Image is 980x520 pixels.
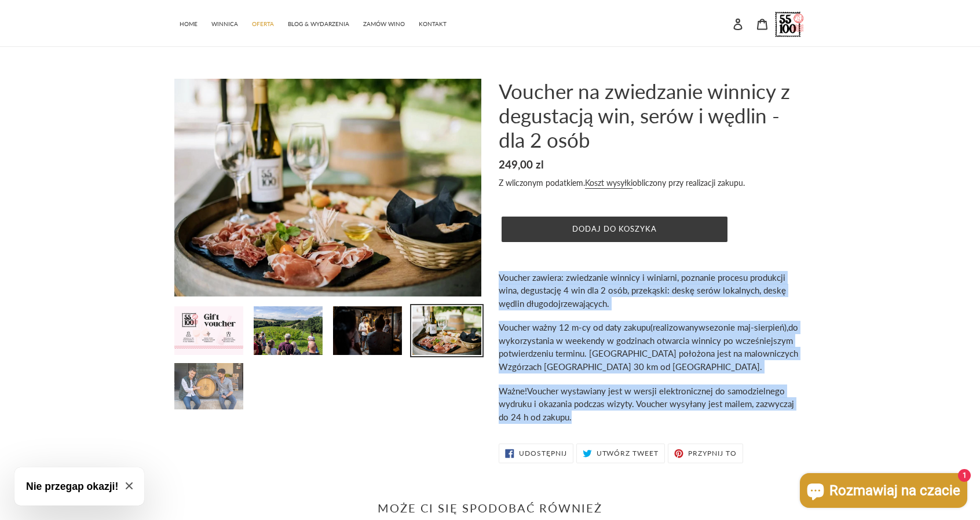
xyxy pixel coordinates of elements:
h2: Może Ci się spodobać również [174,501,806,515]
a: ZAMÓW WINO [357,14,411,31]
span: HOME [180,20,198,28]
span: Utwórz tweet [597,450,659,457]
span: Dodaj do koszyka [572,224,657,233]
img: Załaduj obraz do przeglądarki galerii, Voucher na zwiedzanie winnicy z degustacją win, serów i wę... [173,305,244,356]
span: Voucher ważny 12 m-cy od daty zakupu [499,322,650,332]
span: KONTAKT [419,20,447,28]
p: sezonie maj-sierpień), [499,321,806,373]
a: WINNICA [206,14,244,31]
button: Dodaj do koszyka [502,217,727,242]
span: Ważne! [499,386,527,396]
span: Przypnij to [688,450,737,457]
a: BLOG & WYDARZENIA [282,14,355,31]
a: OFERTA [246,14,280,31]
span: Voucher wystawiany jest w wersji elektronicznej do samodzielnego wydruku i okazania podczas wizyt... [499,386,794,422]
inbox-online-store-chat: Czat w sklepie online Shopify [796,473,971,511]
span: w [699,322,705,332]
p: Voucher zawiera: zwiedzanie winnicy i winiarni, poznanie procesu produkcji wina, degustację 4 win... [499,271,806,310]
span: OFERTA [252,20,274,28]
h1: Voucher na zwiedzanie winnicy z degustacją win, serów i wędlin - dla 2 osób [499,79,806,152]
img: Załaduj obraz do przeglądarki galerii, Voucher na zwiedzanie winnicy z degustacją win, serów i wę... [411,305,482,356]
span: (realizowany [650,322,699,332]
span: do wykorzystania w weekendy w godzinach otwarcia winnicy po wcześniejszym potwierdzeniu terminu. ... [499,322,798,372]
a: Koszt wysyłki [585,178,632,189]
img: Załaduj obraz do przeglądarki galerii, Voucher na zwiedzanie winnicy z degustacją win, serów i wę... [173,362,244,411]
div: Z wliczonym podatkiem. obliczony przy realizacji zakupu. [499,177,806,189]
img: Załaduj obraz do przeglądarki galerii, Voucher na zwiedzanie winnicy z degustacją win, serów i wę... [253,305,324,356]
span: WINNICA [211,20,238,28]
a: HOME [174,14,203,31]
img: Załaduj obraz do przeglądarki galerii, Voucher na zwiedzanie winnicy z degustacją win, serów i wę... [332,305,403,356]
a: KONTAKT [413,14,452,31]
span: 249,00 zl [499,158,544,171]
span: Udostępnij [519,450,567,457]
span: BLOG & WYDARZENIA [288,20,349,28]
span: ZAMÓW WINO [363,20,405,28]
